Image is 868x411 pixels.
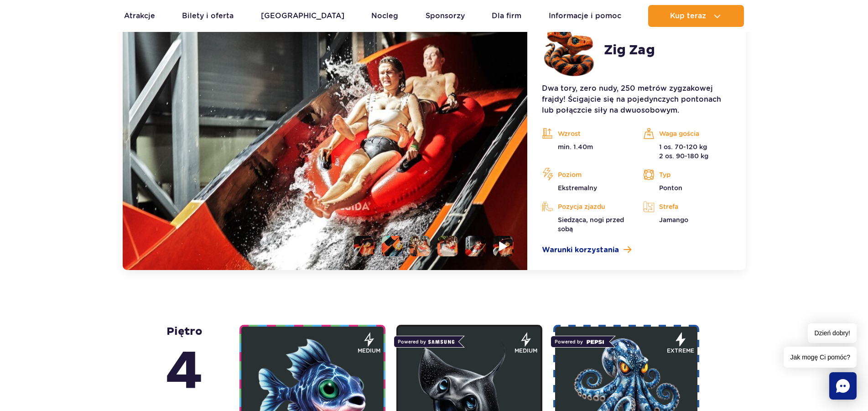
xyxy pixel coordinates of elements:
[542,245,619,255] span: Warunki korzystania
[643,200,731,213] p: Strefa
[426,5,465,27] a: Sponsorzy
[643,215,731,224] p: Jamango
[542,23,597,78] img: 683e9d18e24cb188547945.png
[643,168,731,182] p: Typ
[542,127,629,140] p: Wzrost
[394,336,458,348] span: Powered by
[515,347,537,355] span: medium
[542,245,731,255] a: Warunki korzystania
[643,142,731,161] p: 1 os. 70-120 kg 2 os. 90-180 kg
[166,325,203,406] strong: piętro
[542,183,629,192] p: Ekstremalny
[643,127,731,140] p: Waga gościa
[124,5,155,27] a: Atrakcje
[549,5,621,27] a: Informacje i pomoc
[542,168,629,182] p: Poziom
[551,336,609,348] span: Powered by
[492,5,521,27] a: Dla firm
[542,215,629,234] p: Siedząca, nogi przed sobą
[371,5,398,27] a: Nocleg
[808,323,857,343] span: Dzień dobry!
[643,183,731,192] p: Ponton
[542,142,629,151] p: min. 1.40m
[542,83,731,116] p: Dwa tory, zero nudy, 250 metrów zygzakowej frajdy! Ścigajcie się na pojedynczych pontonach lub po...
[542,200,629,213] p: Pozycja zjazdu
[670,12,706,20] span: Kup teraz
[648,5,744,27] button: Kup teraz
[667,347,694,355] span: extreme
[784,347,857,368] span: Jak mogę Ci pomóc?
[261,5,344,27] a: [GEOGRAPHIC_DATA]
[358,347,380,355] span: medium
[166,338,203,406] span: 4
[182,5,234,27] a: Bilety i oferta
[829,372,857,400] div: Chat
[604,42,655,58] h2: Zig Zag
